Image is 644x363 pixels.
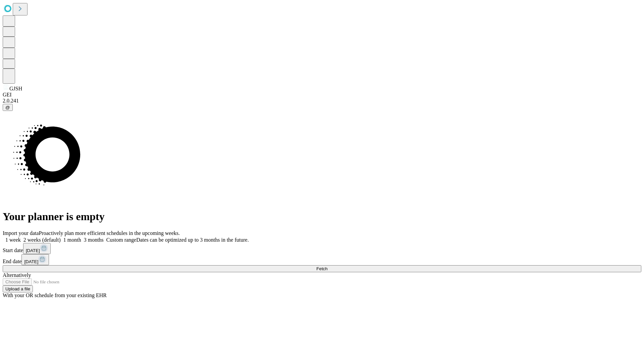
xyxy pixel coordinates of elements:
span: Import your data [3,230,39,236]
button: Fetch [3,265,641,272]
button: @ [3,104,13,111]
button: [DATE] [21,254,49,265]
button: Upload a file [3,285,33,292]
span: 2 weeks (default) [23,237,61,243]
button: [DATE] [23,243,51,254]
span: With your OR schedule from your existing EHR [3,292,107,298]
div: GEI [3,92,641,98]
span: @ [5,105,10,110]
span: 3 months [84,237,104,243]
span: Custom range [106,237,136,243]
h1: Your planner is empty [3,210,641,223]
span: [DATE] [24,259,38,264]
div: 2.0.241 [3,98,641,104]
span: GJSH [9,86,22,91]
span: Alternatively [3,272,31,278]
span: Proactively plan more efficient schedules in the upcoming weeks. [39,230,180,236]
span: 1 week [5,237,21,243]
span: Dates can be optimized up to 3 months in the future. [136,237,249,243]
span: [DATE] [26,248,40,253]
div: Start date [3,243,641,254]
div: End date [3,254,641,265]
span: 1 month [63,237,81,243]
span: Fetch [316,266,327,271]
